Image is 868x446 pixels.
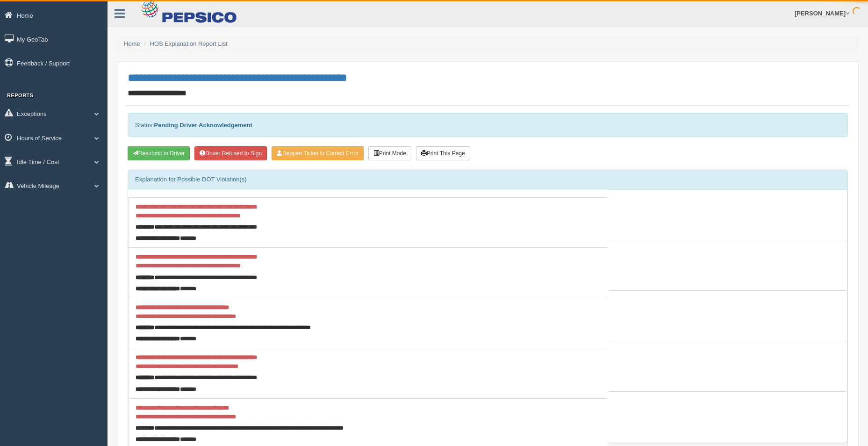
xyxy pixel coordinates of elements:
[194,146,267,160] button: Driver Refused to Sign
[128,113,848,137] div: Status:
[368,146,411,160] button: Print Mode
[416,146,470,160] button: Print This Page
[154,122,252,129] strong: Pending Driver Acknowledgement
[272,146,364,160] button: Reopen Ticket
[128,146,190,160] button: Resubmit To Driver
[150,40,228,47] a: HOS Explanation Report List
[128,170,847,189] div: Explanation for Possible DOT Violation(s)
[124,40,140,47] a: Home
